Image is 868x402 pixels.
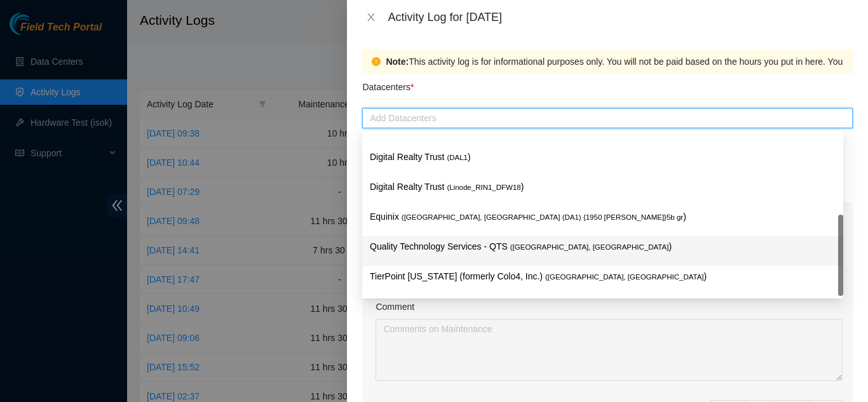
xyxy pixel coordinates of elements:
p: TierPoint [US_STATE] (formerly Colo4, Inc.) ) [370,269,836,284]
span: close [366,12,376,22]
span: ( Linode_RIN1_DFW18 [447,184,520,191]
p: Quality Technology Services - QTS ) [370,239,836,254]
p: Digital Realty Trust ) [370,180,836,194]
span: exclamation-circle [372,57,381,66]
p: Equinix ) [370,210,836,224]
strong: Note: [386,55,409,69]
span: ( [GEOGRAPHIC_DATA], [GEOGRAPHIC_DATA] (DA1) {1950 [PERSON_NAME]}5b gr [402,213,683,221]
label: Comment [376,300,414,314]
p: Datacenters [362,74,414,94]
button: Close [362,11,380,23]
div: Activity Log for [DATE] [388,10,853,24]
span: ( [GEOGRAPHIC_DATA], [GEOGRAPHIC_DATA] [510,243,669,251]
p: Digital Realty Trust ) [370,150,836,164]
span: ( DAL1 [447,154,468,161]
textarea: Comment [376,319,843,381]
span: ( [GEOGRAPHIC_DATA], [GEOGRAPHIC_DATA] [545,273,704,281]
